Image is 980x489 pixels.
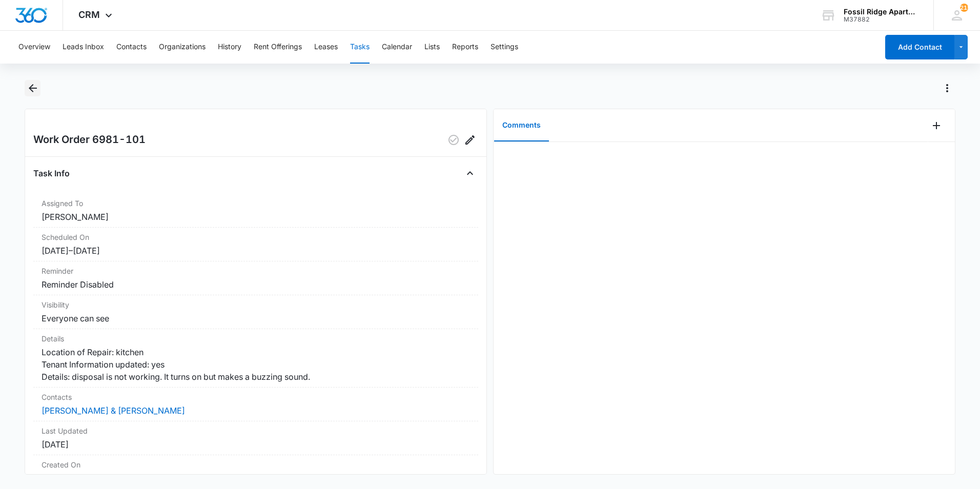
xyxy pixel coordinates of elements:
span: CRM [78,9,100,20]
div: notifications count [960,4,968,12]
button: Actions [939,80,955,96]
dt: Contacts [42,392,470,402]
div: Last Updated[DATE] [33,421,478,455]
button: Back [25,80,40,96]
div: account name [844,8,918,16]
button: History [218,31,241,64]
div: ReminderReminder Disabled [33,261,478,295]
div: DetailsLocation of Repair: kitchen Tenant Information updated: yes Details: disposal is not worki... [33,329,478,388]
button: Settings [491,31,518,64]
button: Reports [452,31,478,64]
button: Contacts [116,31,147,64]
button: Edit [462,132,478,148]
dt: Reminder [42,266,470,276]
div: VisibilityEveryone can see [33,295,478,329]
dd: [DATE] – [DATE] [42,244,470,257]
dt: Last Updated [42,425,470,436]
span: 215 [960,4,968,12]
button: Organizations [159,31,206,64]
button: Tasks [350,31,370,64]
dt: Visibility [42,299,470,310]
div: account id [844,16,918,23]
dt: Scheduled On [42,232,470,242]
div: Contacts[PERSON_NAME] & [PERSON_NAME] [33,388,478,421]
div: Created On[DATE] [33,455,478,489]
dd: [DATE] [42,438,470,451]
a: [PERSON_NAME] & [PERSON_NAME] [42,405,185,416]
button: Calendar [382,31,412,64]
button: Leads Inbox [63,31,104,64]
dd: Location of Repair: kitchen Tenant Information updated: yes Details: disposal is not working. It ... [42,346,470,383]
button: Comments [494,110,549,141]
dt: Created On [42,459,470,470]
button: Leases [314,31,338,64]
button: Lists [424,31,440,64]
button: Add Comment [928,117,945,134]
dd: [DATE] [42,472,470,484]
h4: Task Info [33,167,70,179]
button: Rent Offerings [254,31,302,64]
div: Scheduled On[DATE]–[DATE] [33,228,478,261]
dd: Everyone can see [42,312,470,324]
button: Overview [18,31,50,64]
dd: Reminder Disabled [42,278,470,291]
dt: Assigned To [42,198,470,209]
dd: [PERSON_NAME] [42,211,470,223]
h2: Work Order 6981-101 [33,132,146,148]
button: Close [462,165,478,181]
div: Assigned To[PERSON_NAME] [33,194,478,228]
button: Add Contact [885,35,954,59]
dt: Details [42,333,470,344]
